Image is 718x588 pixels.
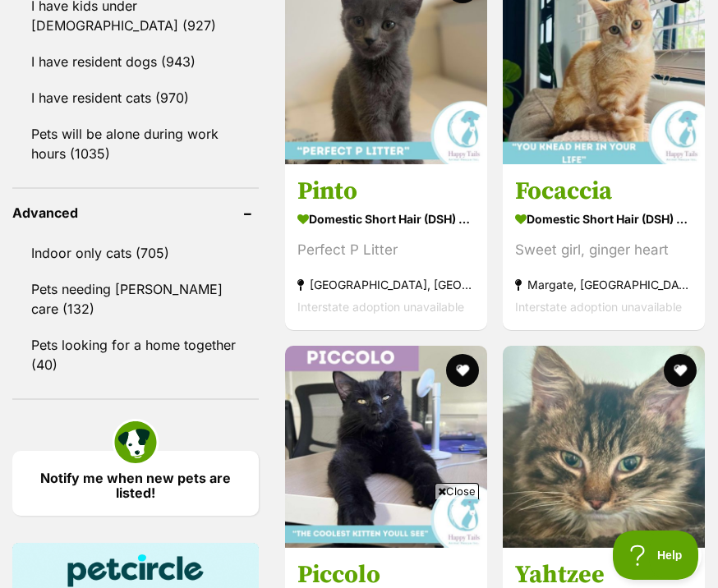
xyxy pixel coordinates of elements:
[297,207,475,231] strong: Domestic Short Hair (DSH) Cat
[12,117,259,171] a: Pets will be alone during work hours (1035)
[515,176,693,207] h3: Focaccia
[297,273,475,296] strong: [GEOGRAPHIC_DATA], [GEOGRAPHIC_DATA]
[285,346,487,548] img: Piccolo - Domestic Short Hair (DSH) Cat
[12,236,259,270] a: Indoor only cats (705)
[515,239,693,261] div: Sweet girl, ginger heart
[663,354,696,387] button: favourite
[435,483,479,499] span: Close
[297,176,475,207] h3: Pinto
[503,163,705,330] a: Focaccia Domestic Short Hair (DSH) Cat Sweet girl, ginger heart Margate, [GEOGRAPHIC_DATA] Inters...
[12,80,259,115] a: I have resident cats (970)
[297,239,475,261] div: Perfect P Litter
[503,346,705,548] img: Yahtzee - Domestic Medium Hair (DMH) Cat
[613,531,702,580] iframe: Help Scout Beacon - Open
[12,272,259,326] a: Pets needing [PERSON_NAME] care (132)
[12,205,259,220] header: Advanced
[297,300,464,314] span: Interstate adoption unavailable
[446,354,479,387] button: favourite
[515,207,693,231] strong: Domestic Short Hair (DSH) Cat
[12,451,259,516] a: Notify me when new pets are listed!
[12,44,259,79] a: I have resident dogs (943)
[515,273,693,296] strong: Margate, [GEOGRAPHIC_DATA]
[515,300,682,314] span: Interstate adoption unavailable
[60,506,658,580] iframe: Advertisement
[12,328,259,382] a: Pets looking for a home together (40)
[285,163,487,330] a: Pinto Domestic Short Hair (DSH) Cat Perfect P Litter [GEOGRAPHIC_DATA], [GEOGRAPHIC_DATA] Interst...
